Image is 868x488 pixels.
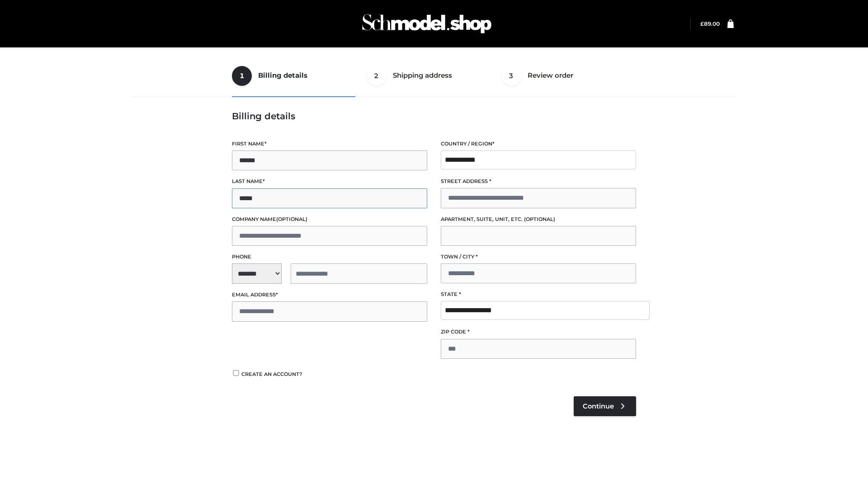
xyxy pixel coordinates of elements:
label: Town / City [441,253,636,261]
span: £ [700,20,704,27]
span: (optional) [524,216,555,222]
label: Last name [232,177,427,186]
a: £89.00 [700,20,720,27]
label: Apartment, suite, unit, etc. [441,215,636,224]
label: Email address [232,291,427,299]
h3: Billing details [232,111,636,122]
span: Create an account? [241,371,302,377]
label: ZIP Code [441,328,636,336]
span: (optional) [276,216,307,222]
label: State [441,290,636,299]
img: Schmodel Admin 964 [359,6,495,42]
a: Continue [574,396,636,416]
label: Street address [441,177,636,186]
input: Create an account? [232,370,240,376]
span: Continue [583,402,614,410]
bdi: 89.00 [700,20,720,27]
label: Country / Region [441,140,636,148]
label: First name [232,140,427,148]
label: Phone [232,253,427,261]
label: Company name [232,215,427,224]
